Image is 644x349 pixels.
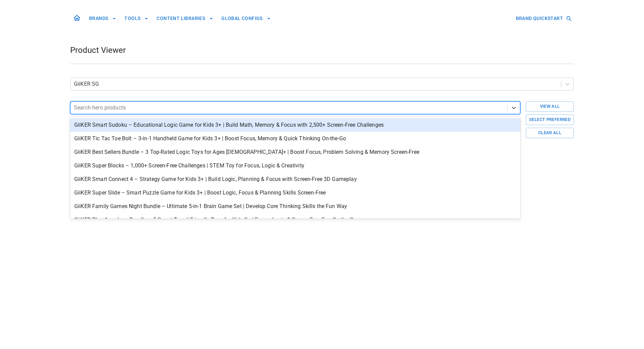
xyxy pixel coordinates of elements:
[526,101,574,112] button: View All
[70,118,520,132] div: GiiKER Smart Sudoku – Educational Logic Game for Kids 3+ | Build Math, Memory & Focus with 2,500+...
[70,213,520,227] div: GiiKER Play Anywhere Bundle – 5 Smart Travel-Friendly Toys for Kids 3+ | Focus, Logic & Screen-Fr...
[154,12,216,25] button: CONTENT LIBRARIES
[86,12,119,25] button: BRANDS
[70,132,520,145] div: GiiKER Tic Tac Toe Bolt – 3-in-1 Handheld Game for Kids 3+ | Boost Focus, Memory & Quick Thinking...
[70,159,520,172] div: GiiKER Super Blocks – 1,000+ Screen-Free Challenges | STEM Toy for Focus, Logic & Creativity
[513,12,574,25] button: BRAND QUICKSTART
[219,12,274,25] button: GLOBAL CONFIGS
[70,186,520,200] div: GiiKER Super Slide – Smart Puzzle Game for Kids 3+ | Boost Logic, Focus & Planning Skills Screen-...
[70,200,520,213] div: GiiKER Family Games Night Bundle – Ultimate 5-in-1 Brain Game Set | Develop Core Thinking Skills ...
[122,12,151,25] button: TOOLS
[526,115,574,125] button: Select Preferred
[70,172,520,186] div: GiiKER Smart Connect 4 – Strategy Game for Kids 3+ | Build Logic, Planning & Focus with Screen-Fr...
[70,45,126,56] h1: Product Viewer
[70,145,520,159] div: GiiKER Best Sellers Bundle – 3 Top-Rated Logic Toys for Ages [DEMOGRAPHIC_DATA]+ | Boost Focus, P...
[526,128,574,138] button: Clear All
